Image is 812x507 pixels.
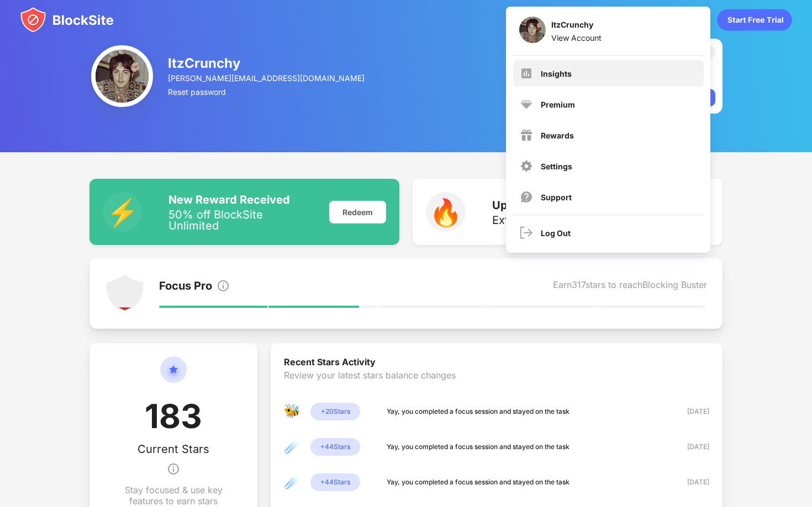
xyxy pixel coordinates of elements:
div: Focus Pro [159,279,212,295]
div: + 44 Stars [310,473,360,491]
div: Yay, you completed a focus session and stayed on the task [387,477,570,488]
div: Extended Trial [492,215,592,226]
div: + 20 Stars [310,403,360,420]
img: info.svg [167,456,180,482]
img: blocksite-icon.svg [20,7,114,33]
div: Upcoming Reward [492,199,592,212]
div: View Account [551,33,602,42]
div: ☄️ [284,438,302,456]
div: 🐝 [284,403,302,420]
div: Yay, you completed a focus session and stayed on the task [387,441,570,452]
img: menu-insights.svg [520,67,533,80]
img: ACg8ocKow2Y0bDD2_sS5HOYB2h09cd3e15S4FywHS8bR_eUh-ebYU4QE=s96-c [519,17,546,43]
div: Premium [541,100,575,109]
img: circle-star.svg [160,356,187,396]
div: animation [717,9,792,31]
div: ItzCrunchy [551,20,602,33]
div: Recent Stars Activity [284,356,709,370]
div: ☄️ [284,473,302,491]
img: info.svg [217,279,230,292]
div: + 44 Stars [310,438,360,456]
div: Redeem [329,201,386,223]
div: Insights [541,69,572,78]
div: Yay, you completed a focus session and stayed on the task [387,406,570,417]
img: menu-rewards.svg [520,129,533,142]
div: [PERSON_NAME][EMAIL_ADDRESS][DOMAIN_NAME] [168,73,366,83]
div: 50% off BlockSite Unlimited [168,209,316,231]
div: Current Stars [138,442,209,456]
div: ⚡️ [103,192,143,232]
div: [DATE] [670,441,709,452]
div: Log Out [541,228,571,238]
img: points-level-1.svg [105,274,145,313]
div: [DATE] [670,477,709,488]
img: menu-settings.svg [520,159,533,173]
div: 183 [145,396,202,442]
img: premium.svg [520,98,533,111]
div: Review your latest stars balance changes [284,370,709,403]
div: Support [541,193,572,202]
div: [DATE] [670,406,709,417]
div: Reset password [168,87,366,97]
img: ACg8ocKow2Y0bDD2_sS5HOYB2h09cd3e15S4FywHS8bR_eUh-ebYU4QE=s96-c [91,45,153,107]
div: Stay focused & use key features to earn stars [116,484,231,506]
img: support.svg [520,190,533,204]
div: Earn 317 stars to reach Blocking Buster [553,279,707,295]
div: Rewards [541,131,574,140]
div: 🔥 [426,192,466,232]
div: ItzCrunchy [168,55,366,71]
div: Settings [541,162,572,171]
div: New Reward Received [168,193,316,206]
img: logout.svg [520,226,533,239]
